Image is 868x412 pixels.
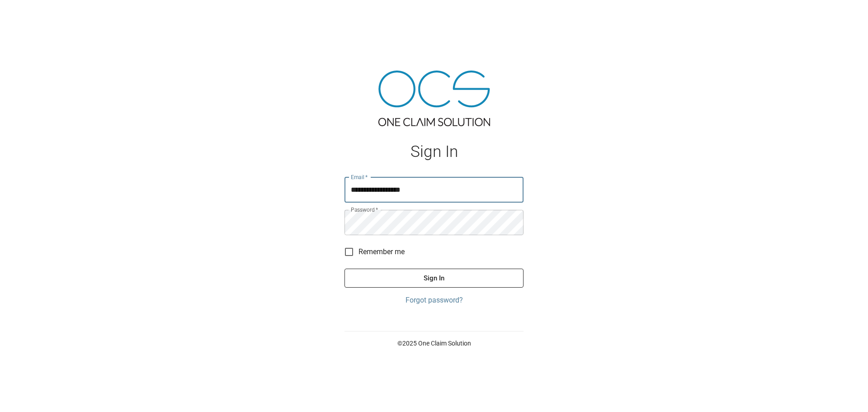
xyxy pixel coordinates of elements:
img: ocs-logo-tra.png [378,71,490,126]
img: ocs-logo-white-transparent.png [11,5,47,24]
label: Password [351,206,378,213]
span: Remember me [359,246,405,257]
label: Email [351,173,368,181]
a: Forgot password? [344,295,524,306]
p: © 2025 One Claim Solution [344,339,524,348]
h1: Sign In [344,142,524,161]
button: Sign In [344,269,524,288]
